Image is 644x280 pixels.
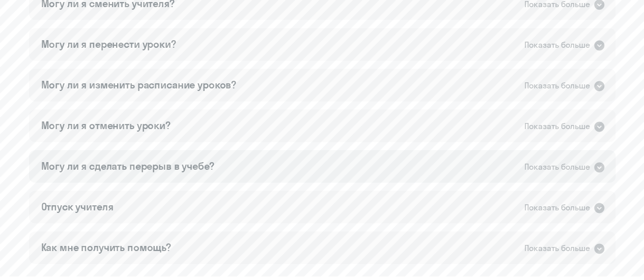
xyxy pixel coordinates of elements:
font: Как мне получить помощь? [41,241,171,254]
font: Могу ли я перенести уроки? [41,38,176,50]
font: Показать больше [524,243,590,253]
font: Показать больше [524,40,590,50]
font: Показать больше [524,202,590,212]
font: Показать больше [524,80,590,90]
font: Могу ли я сделать перерыв в учебе? [41,160,214,172]
font: Показать больше [524,121,590,131]
font: Показать больше [524,162,590,172]
font: Могу ли я изменить расписание уроков? [41,78,236,91]
font: Могу ли я отменить уроки? [41,119,171,132]
font: Отпуск учителя [41,200,114,213]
